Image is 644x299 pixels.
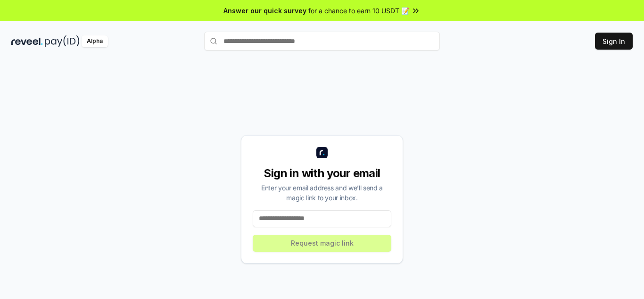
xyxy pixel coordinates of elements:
div: Sign in with your email [253,166,391,181]
img: pay_id [45,35,80,47]
img: reveel_dark [11,35,43,47]
button: Sign In [595,33,633,50]
div: Alpha [82,35,108,47]
span: for a chance to earn 10 USDT 📝 [308,6,409,16]
img: logo_small [316,147,328,158]
span: Answer our quick survey [223,6,306,16]
div: Enter your email address and we’ll send a magic link to your inbox. [253,183,391,203]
